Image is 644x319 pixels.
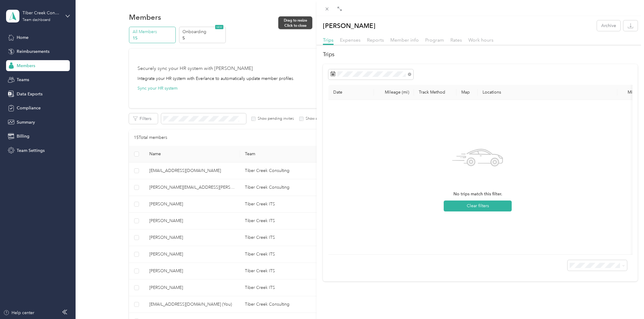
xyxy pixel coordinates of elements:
th: Locations [478,85,617,100]
span: No trips match this filter. [453,191,502,197]
span: Program [425,37,444,43]
th: Mileage (mi) [374,85,414,100]
p: [PERSON_NAME] [323,20,375,31]
th: Map [456,85,478,100]
h2: Trips [323,50,638,59]
span: Trips [323,37,334,43]
th: Date [328,85,374,100]
span: Member info [390,37,419,43]
span: Expenses [340,37,361,43]
iframe: Everlance-gr Chat Button Frame [610,285,644,319]
span: Reports [367,37,384,43]
button: Archive [597,20,620,31]
span: Work hours [468,37,493,43]
button: Clear filters [444,201,512,211]
th: Track Method [414,85,456,100]
span: Rates [450,37,462,43]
